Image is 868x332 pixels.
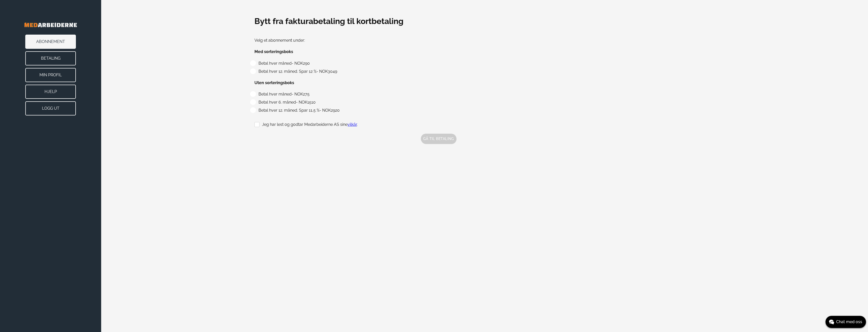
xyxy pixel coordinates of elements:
button: Logg ut [25,101,76,115]
label: Betal hver 6. måned - NOK 1510 [256,100,315,105]
button: Abonnement [25,35,76,49]
label: Jeg har lest og godtar Medarbeiderne AS sine . [254,122,358,127]
button: Min Profil [25,68,76,82]
img: Banner [10,15,91,35]
p: Velg et abonnement under: [254,37,714,43]
button: Gå til betaling [421,134,456,144]
button: Betaling [25,51,76,65]
label: Betal hver 12. måned. Spar 11,5 % - NOK 2920 [256,108,339,113]
h1: Bytt fra fakturabetaling til kortbetaling [254,15,714,27]
label: Betal hver måned - NOK 275 [256,92,309,97]
label: Betal hver 12. måned. Spar 12 % - NOK 3049 [256,69,337,74]
button: Chat med oss [826,316,866,328]
a: vilkår [348,122,357,127]
label: Betal hver måned - NOK 290 [256,61,310,66]
span: Chat med oss [836,319,862,325]
h4: Uten sorteringsboks [254,80,714,86]
h4: Med sorteringsboks [254,49,714,55]
button: Hjelp [25,85,76,99]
